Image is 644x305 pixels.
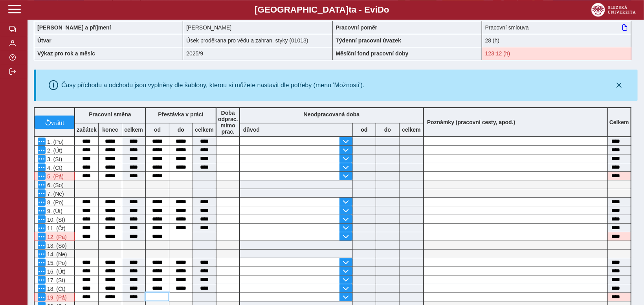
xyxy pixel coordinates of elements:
span: 12. (Pá) [46,234,67,240]
img: logo_web_su.png [591,3,636,17]
b: [GEOGRAPHIC_DATA] a - Evi [24,5,620,15]
button: Menu [38,198,46,206]
button: Menu [38,293,46,301]
button: Menu [38,155,46,163]
button: Menu [38,276,46,284]
div: Po 6 hodinách nepřetržité práce je nutná přestávka v práci na jídlo a oddech v trvání nejméně 30 ... [34,172,75,180]
span: 6. (So) [46,182,64,188]
b: Výkaz pro rok a měsíc [37,50,95,57]
span: 1. (Po) [46,139,64,145]
button: Menu [38,164,46,171]
div: Pracovní smlouva [482,21,631,34]
div: Po 6 hodinách nepřetržité práce je nutná přestávka v práci na jídlo a oddech v trvání nejméně 30 ... [34,293,75,301]
b: Přestávka v práci [158,111,203,118]
b: celkem [122,127,145,133]
span: o [384,5,389,15]
span: vrátit [51,119,64,125]
span: 2. (Út) [46,147,62,154]
span: 11. (Čt) [46,225,66,232]
b: celkem [400,127,423,133]
b: Útvar [37,37,51,44]
b: začátek [75,127,98,133]
span: 8. (Po) [46,199,64,206]
span: 3. (St) [46,156,62,162]
button: Menu [38,259,46,266]
span: 9. (Út) [46,208,62,214]
b: do [376,127,399,133]
div: Fond pracovní doby (123:12 h) a součet hodin (123 h) se neshodují! [482,47,631,60]
button: vrátit [35,116,74,129]
b: celkem [193,127,216,133]
span: 4. (Čt) [46,165,62,171]
span: 10. (St) [46,217,65,223]
b: Poznámky (pracovní cesty, apod.) [424,119,519,125]
button: Menu [38,267,46,275]
b: Neodpracovaná doba [304,111,360,118]
span: 7. (Ne) [46,191,64,197]
span: 16. (Út) [46,268,66,275]
span: 5. (Pá) [46,173,64,180]
div: Úsek proděkana pro vědu a zahran. styky (01013) [183,34,332,47]
button: Menu [38,250,46,258]
button: Menu [38,146,46,154]
b: do [169,127,193,133]
button: Menu [38,241,46,249]
div: Po 6 hodinách nepřetržité práce je nutná přestávka v práci na jídlo a oddech v trvání nejméně 30 ... [34,232,75,241]
div: [PERSON_NAME] [183,21,332,34]
span: 19. (Pá) [46,294,67,301]
b: důvod [243,127,260,133]
b: Pracovní poměr [336,24,378,31]
span: 15. (Po) [46,260,67,266]
b: [PERSON_NAME] a příjmení [37,24,111,31]
b: od [146,127,169,133]
button: Menu [38,181,46,189]
span: t [349,5,351,15]
span: 14. (Ne) [46,251,67,257]
b: od [353,127,376,133]
b: Pracovní směna [89,111,131,118]
button: Menu [38,189,46,197]
b: Celkem [609,119,629,125]
div: Časy příchodu a odchodu jsou vyplněny dle šablony, kterou si můžete nastavit dle potřeby (menu 'M... [61,82,365,89]
b: Doba odprac. mimo prac. [218,110,238,135]
b: konec [99,127,122,133]
b: Týdenní pracovní úvazek [336,37,402,44]
div: 2025/9 [183,47,332,60]
b: Měsíční fond pracovní doby [336,50,409,57]
span: D [378,5,384,15]
button: Menu [38,138,46,145]
span: 18. (Čt) [46,286,66,292]
button: Menu [38,285,46,292]
button: Menu [38,207,46,215]
span: 13. (So) [46,243,67,249]
span: 17. (St) [46,277,65,283]
button: Menu [38,172,46,180]
div: 28 (h) [482,34,631,47]
button: Menu [38,215,46,223]
button: Menu [38,224,46,232]
button: Menu [38,233,46,241]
